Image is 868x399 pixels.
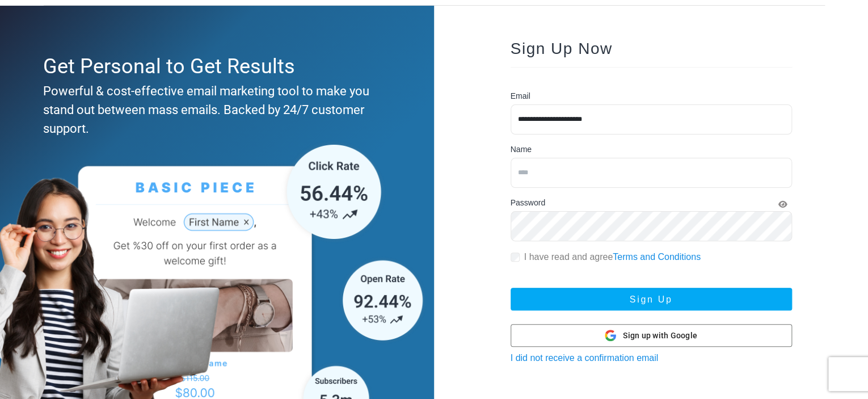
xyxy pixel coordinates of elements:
div: Powerful & cost-effective email marketing tool to make you stand out between mass emails. Backed ... [43,82,386,138]
span: Sign Up Now [511,40,613,57]
label: I have read and agree [524,250,701,264]
button: Sign Up [511,288,792,310]
a: I did not receive a confirmation email [511,353,659,363]
i: Show Password [778,200,787,208]
label: Name [511,144,532,156]
label: Password [511,197,545,209]
div: Get Personal to Get Results [43,51,386,82]
span: Sign up with Google [623,330,697,342]
button: Sign up with Google [511,324,792,347]
label: Email [511,90,530,102]
a: Terms and Conditions [613,252,701,262]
